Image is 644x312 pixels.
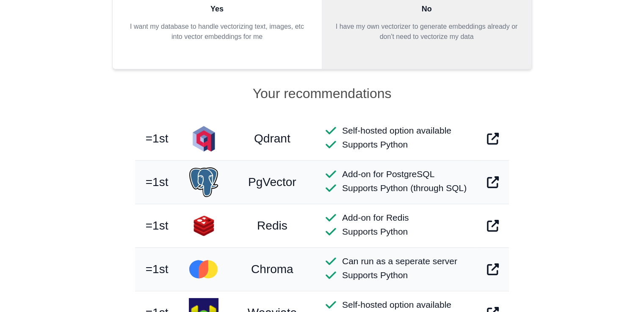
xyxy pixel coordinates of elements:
[126,22,308,42] p: I want my database to handle vectorizing text, images, etc into vector embeddings for me
[239,178,305,186] a: PgVector
[189,167,218,197] img: postgres.svg
[239,222,305,230] a: Redis
[342,213,409,222] span: Add-on for Redis
[189,255,218,284] img: chroma.svg
[189,124,218,153] img: qdrant.png
[342,170,434,178] span: Add-on for PostgreSQL
[342,271,408,279] span: Supports Python
[126,3,308,15] h3: Yes
[145,265,169,274] h2: =1st
[145,134,169,143] h2: =1st
[342,126,451,135] span: Self-hosted option available
[145,178,169,186] h2: =1st
[239,134,305,143] a: Qdrant
[145,222,169,230] h2: =1st
[336,22,518,42] p: I have my own vectorizer to generate embeddings already or don't need to vectorize my data
[342,227,408,236] span: Supports Python
[342,140,408,149] span: Supports Python
[253,83,392,104] h2: Your recommendations
[342,257,457,265] span: Can run as a seperate server
[239,265,305,274] a: Chroma
[342,301,451,309] span: Self-hosted option available
[342,184,467,192] span: Supports Python (through SQL)
[336,3,518,15] h3: No
[189,211,218,241] img: redis.png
